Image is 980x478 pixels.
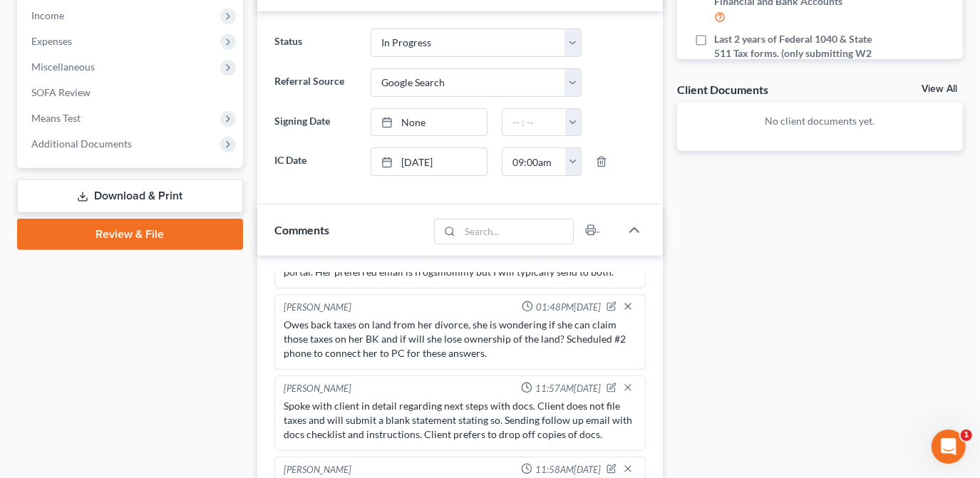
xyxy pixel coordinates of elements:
[267,147,363,176] label: IC Date
[535,463,601,477] span: 11:58AM[DATE]
[371,109,487,136] a: None
[502,109,566,136] input: -- : --
[961,430,972,441] span: 1
[267,28,363,57] label: Status
[688,114,951,128] p: No client documents yet.
[677,82,768,97] div: Client Documents
[922,84,957,94] a: View All
[17,219,243,250] a: Review & File
[502,148,566,175] input: -- : --
[284,399,636,442] div: Spoke with client in detail regarding next steps with docs. Client does not file taxes and will s...
[267,108,363,137] label: Signing Date
[31,86,91,98] span: SOFA Review
[460,219,574,244] input: Search...
[284,463,351,477] div: [PERSON_NAME]
[17,180,243,213] a: Download & Print
[714,32,880,75] span: Last 2 years of Federal 1040 & State 511 Tax forms. (only submitting W2 is not acceptable)
[31,112,81,124] span: Means Test
[31,9,64,21] span: Income
[284,382,351,396] div: [PERSON_NAME]
[535,382,601,395] span: 11:57AM[DATE]
[31,35,72,47] span: Expenses
[536,301,601,314] span: 01:48PM[DATE]
[371,148,487,175] a: [DATE]
[31,61,95,73] span: Miscellaneous
[20,80,243,105] a: SOFA Review
[31,137,132,150] span: Additional Documents
[267,68,363,97] label: Referral Source
[284,318,636,360] div: Owes back taxes on land from her divorce, she is wondering if she can claim those taxes on her BK...
[284,301,351,315] div: [PERSON_NAME]
[932,430,966,464] iframe: Intercom live chat
[274,223,329,237] span: Comments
